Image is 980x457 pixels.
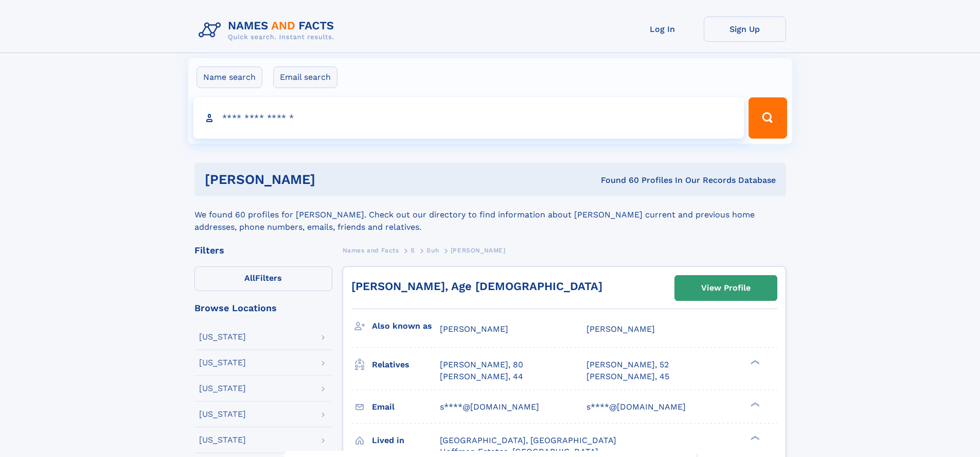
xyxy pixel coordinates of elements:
[351,280,602,293] a: [PERSON_NAME], Age [DEMOGRAPHIC_DATA]
[458,175,776,186] div: Found 60 Profiles In Our Records Database
[748,401,760,408] div: ❯
[343,244,399,257] a: Names and Facts
[749,97,787,139] button: Search Button
[440,435,616,445] span: [GEOGRAPHIC_DATA], [GEOGRAPHIC_DATA]
[372,317,440,335] h3: Also known as
[440,359,523,370] a: [PERSON_NAME], 80
[199,384,246,393] div: [US_STATE]
[197,66,262,88] label: Name search
[194,16,343,44] img: Logo Names and Facts
[704,16,786,42] a: Sign Up
[701,276,751,300] div: View Profile
[273,66,337,88] label: Email search
[372,398,440,416] h3: Email
[199,436,246,444] div: [US_STATE]
[748,434,760,441] div: ❯
[440,324,508,334] span: [PERSON_NAME]
[451,247,506,254] span: [PERSON_NAME]
[675,276,777,300] a: View Profile
[372,356,440,374] h3: Relatives
[440,371,523,382] a: [PERSON_NAME], 44
[586,359,669,370] a: [PERSON_NAME], 52
[194,196,786,233] div: We found 60 profiles for [PERSON_NAME]. Check out our directory to find information about [PERSON...
[194,246,332,255] div: Filters
[244,273,255,283] span: All
[426,244,439,257] a: Suh
[372,432,440,449] h3: Lived in
[621,16,704,42] a: Log In
[440,447,598,456] span: Hoffman Estates, [GEOGRAPHIC_DATA]
[205,173,458,186] h1: [PERSON_NAME]
[411,244,415,257] a: S
[194,266,332,291] label: Filters
[199,333,246,341] div: [US_STATE]
[199,359,246,367] div: [US_STATE]
[199,410,246,418] div: [US_STATE]
[193,97,744,139] input: search input
[426,247,439,254] span: Suh
[748,359,760,366] div: ❯
[586,324,655,334] span: [PERSON_NAME]
[586,371,669,382] a: [PERSON_NAME], 45
[411,247,415,254] span: S
[194,303,332,313] div: Browse Locations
